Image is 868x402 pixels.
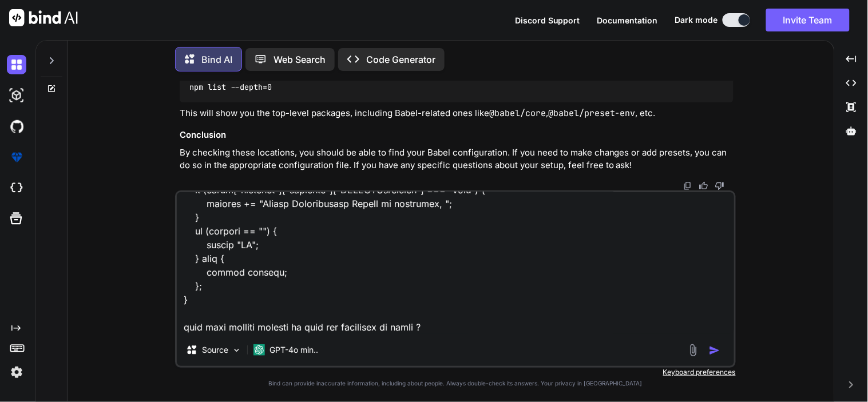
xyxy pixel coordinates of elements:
p: By checking these locations, you should be able to find your Babel configuration. If you need to ... [180,146,734,172]
p: This will show you the top-level packages, including Babel-related ones like , , etc. [180,107,734,120]
img: Bind AI [9,9,78,26]
code: npm list --depth=0 [189,81,273,93]
img: cloudideIcon [7,178,26,198]
span: Documentation [597,15,658,25]
code: @babel/core [489,108,546,119]
img: GPT-4o mini [253,344,265,356]
img: darkAi-studio [7,86,26,105]
img: premium [7,148,26,167]
p: Bind can provide inaccurate information, including about people. Always double-check its answers.... [175,379,736,388]
p: Source [202,344,228,356]
p: Bind AI [201,53,232,66]
img: githubDark [7,117,26,136]
p: GPT-4o min.. [269,344,318,356]
p: Keyboard preferences [175,368,736,377]
img: darkChat [7,55,26,74]
span: Dark mode [675,14,718,26]
h3: Conclusion [180,129,734,142]
p: Code Generator [366,53,435,66]
code: @babel/preset-env [548,108,636,119]
img: icon [709,345,720,356]
button: Invite Team [766,9,850,31]
span: Discord Support [515,15,580,25]
button: Documentation [597,14,658,26]
img: attachment [687,344,700,357]
button: Discord Support [515,14,580,26]
p: Web Search [274,53,326,66]
img: copy [683,181,692,190]
img: like [699,181,708,190]
img: Pick Models [232,345,241,355]
textarea: loremips(dolor) { sit ametcon = ""; ad (elits["doeiusmo"]["temporin"]["UTLAboreetdo"] === "magn" ... [177,192,734,334]
img: settings [7,363,26,382]
img: dislike [715,181,724,190]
